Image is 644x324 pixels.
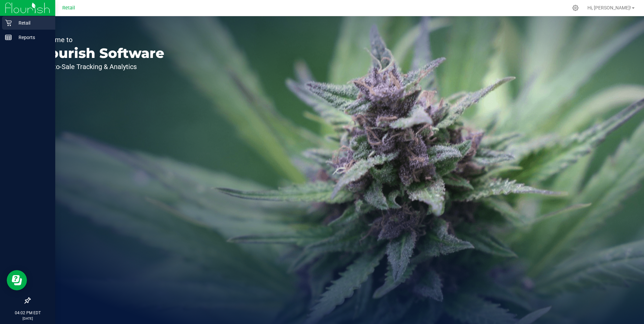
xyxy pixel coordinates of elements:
p: [DATE] [3,316,52,321]
inline-svg: Retail [5,20,12,26]
p: 04:02 PM EDT [3,310,52,316]
inline-svg: Reports [5,34,12,41]
span: Retail [62,5,75,11]
p: Retail [12,19,52,27]
p: Reports [12,33,52,41]
p: Welcome to [36,36,164,43]
p: Seed-to-Sale Tracking & Analytics [36,63,164,70]
div: Manage settings [571,5,580,11]
p: Flourish Software [36,46,164,60]
span: Hi, [PERSON_NAME]! [587,5,631,10]
iframe: Resource center [7,270,27,290]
